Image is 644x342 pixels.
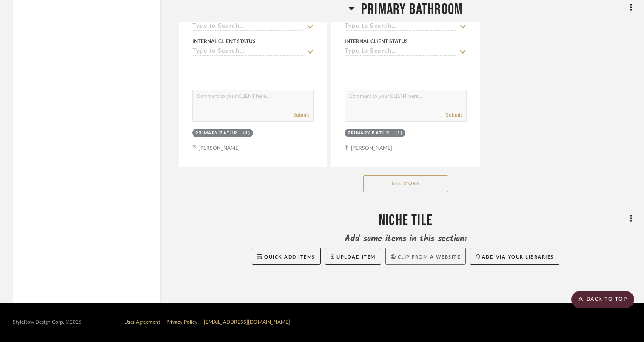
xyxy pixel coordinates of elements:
[345,23,456,31] input: Type to Search…
[325,248,381,265] button: Upload Item
[293,111,309,119] button: Submit
[192,37,256,45] div: Internal Client Status
[363,175,448,192] button: See More
[348,130,393,137] div: Primary Bathroom
[124,319,160,325] a: User Agreement
[571,291,634,308] scroll-to-top-button: BACK TO TOP
[345,37,408,45] div: Internal Client Status
[396,130,403,137] div: (1)
[243,130,251,137] div: (1)
[13,319,82,325] div: StyleRow Design Corp. ©2025
[195,130,241,137] div: Primary Bathroom
[252,248,321,265] button: Quick Add Items
[192,48,304,56] input: Type to Search…
[385,248,466,265] button: Clip from a website
[179,233,632,245] div: Add some items in this section:
[264,255,315,259] span: Quick Add Items
[192,23,304,31] input: Type to Search…
[446,111,462,119] button: Submit
[470,248,559,265] button: Add via your libraries
[166,319,197,325] a: Privacy Policy
[204,319,290,325] a: [EMAIL_ADDRESS][DOMAIN_NAME]
[345,48,456,56] input: Type to Search…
